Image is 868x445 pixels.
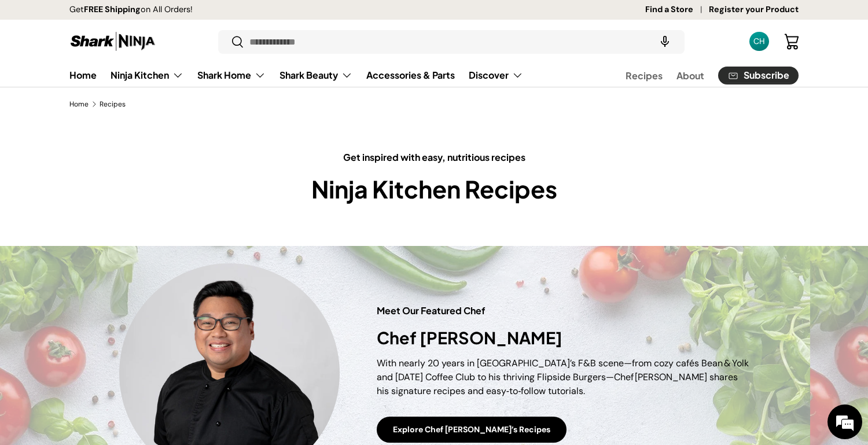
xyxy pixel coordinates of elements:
[626,64,663,87] a: Recipes
[69,99,799,109] nav: Breadcrumbs
[753,35,766,47] div: CH
[273,64,359,87] summary: Shark Beauty
[69,3,193,16] p: Get on All Orders!
[100,101,126,108] a: Recipes
[462,64,530,87] summary: Discover
[190,64,273,87] summary: Shark Home
[104,64,190,87] summary: Ninja Kitchen
[746,29,772,54] a: CH
[377,327,749,348] h2: Chef [PERSON_NAME]
[598,64,799,87] nav: Secondary
[377,417,567,443] a: Explore Chef [PERSON_NAME]’s Recipes
[646,29,683,54] speech-search-button: Search by voice
[709,3,799,16] a: Register your Product
[343,150,525,164] span: Get inspired with easy, nutritious recipes
[366,64,455,86] a: Accessories & Parts
[69,101,89,108] a: Home
[84,4,141,14] strong: FREE Shipping
[744,71,789,80] span: Subscribe
[676,64,704,87] a: About
[69,64,97,86] a: Home
[718,67,799,84] a: Subscribe
[311,174,557,204] span: Ninja Kitchen Recipes
[377,304,749,318] p: Meet Our Featured Chef
[69,64,523,87] nav: Primary
[645,3,709,16] a: Find a Store
[69,30,156,53] img: Shark Ninja Philippines
[377,356,749,398] p: With nearly 20 years in [GEOGRAPHIC_DATA]’s F&B scene—from cozy cafés Bean & Yolk and [DATE] Coff...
